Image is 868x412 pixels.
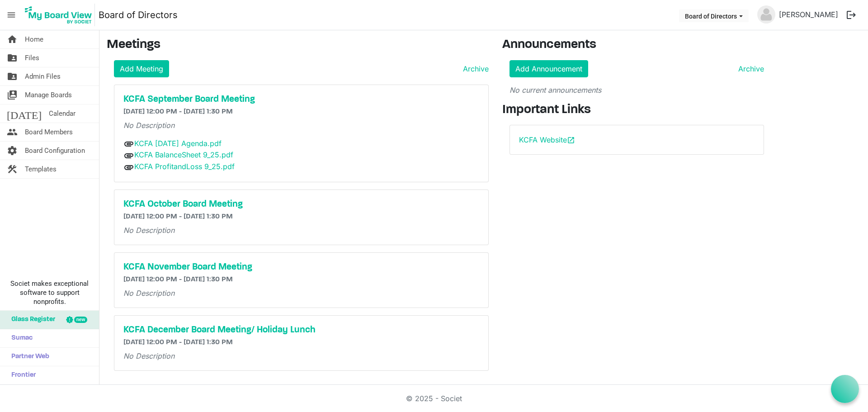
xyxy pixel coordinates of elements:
a: Archive [459,63,489,74]
span: Partner Web [7,348,49,366]
span: Sumac [7,329,33,347]
p: No Description [123,225,479,236]
a: Archive [735,63,764,74]
span: Board Configuration [25,142,85,160]
a: Board of Directors [99,6,178,24]
span: Glass Register [7,311,55,329]
span: attachment [123,150,134,161]
span: Files [25,49,39,67]
h6: [DATE] 12:00 PM - [DATE] 1:30 PM [123,275,479,284]
a: KCFA ProfitandLoss 9_25.pdf [134,162,235,171]
span: switch_account [7,86,18,104]
span: Home [25,30,43,48]
button: logout [842,5,861,24]
div: new [74,317,87,323]
span: Templates [25,160,57,178]
span: menu [3,6,20,24]
span: Societ makes exceptional software to support nonprofits. [4,279,95,306]
a: KCFA Websiteopen_in_new [519,135,575,144]
a: KCFA December Board Meeting/ Holiday Lunch [123,325,479,336]
span: construction [7,160,18,178]
a: © 2025 - Societ [406,394,462,403]
p: No Description [123,288,479,298]
span: folder_shared [7,49,18,67]
span: home [7,30,18,48]
p: No Description [123,350,479,361]
a: KCFA [DATE] Agenda.pdf [134,139,222,148]
span: attachment [123,138,134,149]
span: Calendar [49,104,75,123]
span: Manage Boards [25,86,72,104]
a: KCFA September Board Meeting [123,94,479,105]
span: settings [7,142,18,160]
p: No Description [123,120,479,131]
img: no-profile-picture.svg [757,5,775,24]
span: folder_shared [7,67,18,85]
img: My Board View Logo [22,4,95,26]
p: No current announcements [509,85,764,95]
h3: Announcements [502,38,771,53]
h6: [DATE] 12:00 PM - [DATE] 1:30 PM [123,338,479,347]
span: Frontier [7,366,36,384]
h6: [DATE] 12:00 PM - [DATE] 1:30 PM [123,108,479,116]
span: attachment [123,162,134,173]
a: Add Announcement [509,60,588,77]
span: people [7,123,18,141]
a: KCFA November Board Meeting [123,262,479,273]
span: open_in_new [567,136,575,144]
a: KCFA October Board Meeting [123,199,479,210]
a: My Board View Logo [22,4,99,26]
span: [DATE] [7,104,42,123]
a: [PERSON_NAME] [775,5,842,24]
h3: Meetings [107,38,489,53]
span: Admin Files [25,67,61,85]
button: Board of Directors dropdownbutton [679,9,749,22]
span: Board Members [25,123,73,141]
a: KCFA BalanceSheet 9_25.pdf [134,150,233,159]
h6: [DATE] 12:00 PM - [DATE] 1:30 PM [123,213,479,221]
a: Add Meeting [114,60,169,77]
h3: Important Links [502,103,771,118]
